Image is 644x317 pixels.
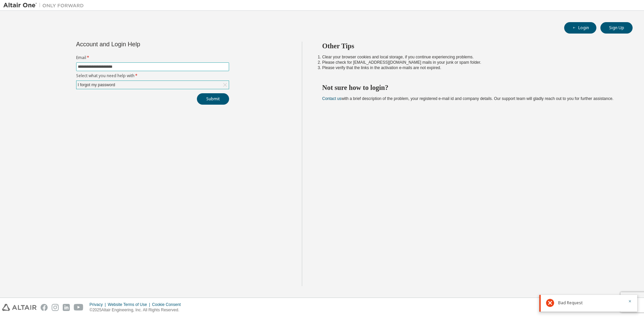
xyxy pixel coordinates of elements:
[76,73,229,78] label: Select what you need help with
[322,65,621,70] li: Please verify that the links in the activation e-mails are not expired.
[76,81,229,89] div: I forgot my password
[3,2,87,9] img: Altair One
[74,304,84,311] img: youtube.svg
[63,304,70,311] img: linkedin.svg
[322,83,621,92] h2: Not sure how to login?
[197,93,229,105] button: Submit
[41,304,48,311] img: facebook.svg
[558,300,583,306] span: Bad Request
[52,304,59,311] img: instagram.svg
[76,55,229,60] label: Email
[322,54,621,60] li: Clear your browser cookies and local storage, if you continue experiencing problems.
[76,42,199,47] div: Account and Login Help
[322,60,621,65] li: Please check for [EMAIL_ADDRESS][DOMAIN_NAME] mails in your junk or spam folder.
[600,22,633,34] button: Sign Up
[77,81,116,89] div: I forgot my password
[322,96,613,101] span: with a brief description of the problem, your registered e-mail id and company details. Our suppo...
[322,42,621,50] h2: Other Tips
[322,96,341,101] a: Contact us
[90,302,108,307] div: Privacy
[108,302,152,307] div: Website Terms of Use
[564,22,596,34] button: Login
[90,307,185,313] p: © 2025 Altair Engineering, Inc. All Rights Reserved.
[2,304,37,311] img: altair_logo.svg
[152,302,184,307] div: Cookie Consent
